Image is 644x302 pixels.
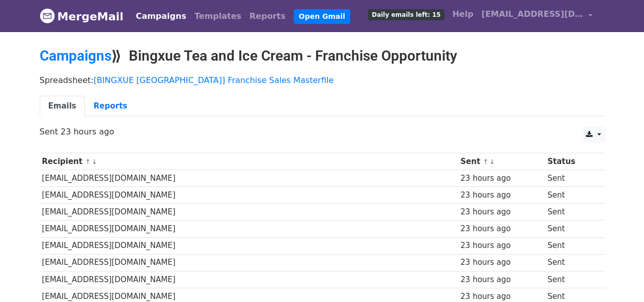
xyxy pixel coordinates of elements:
[545,221,597,237] td: Sent
[478,4,597,28] a: [EMAIL_ADDRESS][DOMAIN_NAME]
[461,189,543,201] div: 23 hours ago
[461,223,543,235] div: 23 hours ago
[85,96,136,117] a: Reports
[40,8,55,23] img: MergeMail logo
[40,6,124,27] a: MergeMail
[40,126,605,137] p: Sent 23 hours ago
[364,4,448,24] a: Daily emails left: 15
[545,153,597,170] th: Status
[40,153,458,170] th: Recipient
[40,237,458,254] td: [EMAIL_ADDRESS][DOMAIN_NAME]
[483,158,489,166] a: ↑
[461,173,543,184] div: 23 hours ago
[461,257,543,268] div: 23 hours ago
[458,153,545,170] th: Sent
[40,254,458,271] td: [EMAIL_ADDRESS][DOMAIN_NAME]
[545,187,597,204] td: Sent
[40,47,605,65] h2: ⟫ Bingxue Tea and Ice Cream - Franchise Opportunity
[489,158,495,166] a: ↓
[545,237,597,254] td: Sent
[94,75,334,85] a: [BINGXUE [GEOGRAPHIC_DATA]] Franchise Sales Masterfile
[92,158,97,166] a: ↓
[482,8,583,20] span: [EMAIL_ADDRESS][DOMAIN_NAME]
[545,204,597,221] td: Sent
[461,274,543,286] div: 23 hours ago
[40,221,458,237] td: [EMAIL_ADDRESS][DOMAIN_NAME]
[461,206,543,218] div: 23 hours ago
[85,158,91,166] a: ↑
[368,9,444,20] span: Daily emails left: 15
[545,254,597,271] td: Sent
[40,96,85,117] a: Emails
[40,75,605,86] p: Spreadsheet:
[132,6,190,26] a: Campaigns
[545,170,597,187] td: Sent
[449,4,478,24] a: Help
[40,187,458,204] td: [EMAIL_ADDRESS][DOMAIN_NAME]
[190,6,245,26] a: Templates
[40,271,458,288] td: [EMAIL_ADDRESS][DOMAIN_NAME]
[294,9,350,24] a: Open Gmail
[40,170,458,187] td: [EMAIL_ADDRESS][DOMAIN_NAME]
[545,271,597,288] td: Sent
[461,240,543,252] div: 23 hours ago
[40,204,458,221] td: [EMAIL_ADDRESS][DOMAIN_NAME]
[40,47,111,64] a: Campaigns
[245,6,290,26] a: Reports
